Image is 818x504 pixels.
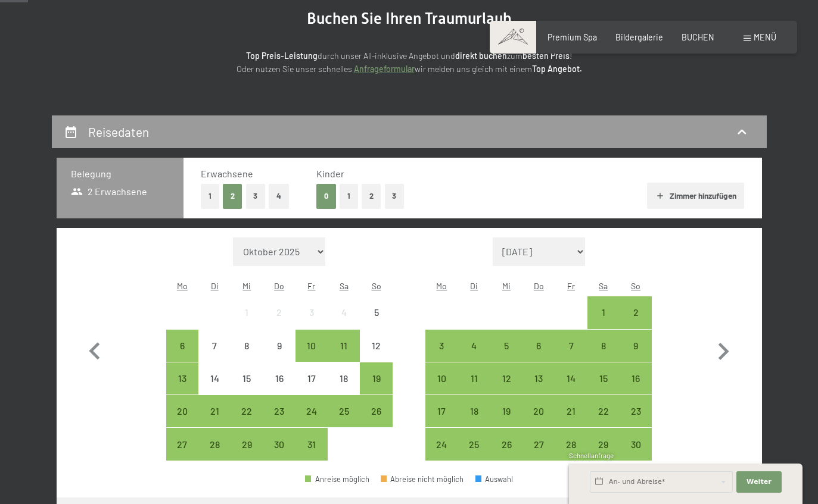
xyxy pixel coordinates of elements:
[425,330,458,362] div: Mon Nov 03 2025
[458,428,490,460] div: Tue Nov 25 2025
[587,395,620,427] div: Anreise möglich
[620,296,652,328] div: Sun Nov 02 2025
[524,440,553,469] div: 27
[231,362,263,395] div: Wed Oct 15 2025
[425,428,458,460] div: Anreise möglich
[589,374,618,403] div: 15
[177,281,188,291] abbr: Montag
[587,395,620,427] div: Sat Nov 22 2025
[296,395,328,427] div: Anreise möglich
[328,362,360,395] div: Sat Oct 18 2025
[198,330,231,362] div: Tue Oct 07 2025
[263,330,296,362] div: Anreise nicht möglich
[556,341,586,371] div: 7
[458,395,490,427] div: Tue Nov 18 2025
[360,395,392,427] div: Anreise möglich
[265,440,294,469] div: 30
[736,471,782,493] button: Weiter
[682,32,714,42] a: BUCHEN
[329,308,359,337] div: 4
[502,281,511,291] abbr: Mittwoch
[555,395,587,427] div: Anreise möglich
[620,330,652,362] div: Sun Nov 09 2025
[490,395,522,427] div: Wed Nov 19 2025
[620,428,652,460] div: Anreise möglich
[167,341,197,371] div: 6
[263,428,296,460] div: Thu Oct 30 2025
[360,362,392,395] div: Sun Oct 19 2025
[522,428,555,460] div: Anreise möglich
[263,296,296,328] div: Thu Oct 02 2025
[200,440,229,469] div: 28
[329,374,359,403] div: 18
[548,32,597,42] a: Premium Spa
[620,296,652,328] div: Anreise möglich
[425,428,458,460] div: Mon Nov 24 2025
[166,330,198,362] div: Anreise möglich
[532,64,582,74] strong: Top Angebot.
[263,428,296,460] div: Anreise möglich
[599,281,608,291] abbr: Samstag
[328,296,360,328] div: Sat Oct 04 2025
[305,475,369,483] div: Anreise möglich
[307,10,512,27] span: Buchen Sie Ihren Traumurlaub
[524,341,553,371] div: 6
[200,341,229,371] div: 7
[198,395,231,427] div: Tue Oct 21 2025
[231,395,263,427] div: Anreise möglich
[555,330,587,362] div: Fri Nov 07 2025
[232,374,262,403] div: 15
[458,395,490,427] div: Anreise möglich
[459,440,489,469] div: 25
[425,362,458,395] div: Mon Nov 10 2025
[296,395,328,427] div: Fri Oct 24 2025
[425,362,458,395] div: Anreise möglich
[232,406,262,436] div: 22
[620,362,652,395] div: Anreise möglich
[475,475,514,483] div: Auswahl
[621,341,651,371] div: 9
[524,406,553,436] div: 20
[425,395,458,427] div: Anreise möglich
[490,330,522,362] div: Anreise möglich
[524,374,553,403] div: 13
[232,440,262,469] div: 29
[361,341,391,371] div: 12
[490,428,522,460] div: Anreise möglich
[231,296,263,328] div: Wed Oct 01 2025
[522,330,555,362] div: Anreise möglich
[296,296,328,328] div: Fri Oct 03 2025
[166,395,198,427] div: Anreise möglich
[265,341,294,371] div: 9
[166,395,198,427] div: Mon Oct 20 2025
[490,362,522,395] div: Anreise möglich
[263,395,296,427] div: Anreise möglich
[385,184,405,208] button: 3
[328,330,360,362] div: Anreise möglich
[522,362,555,395] div: Anreise möglich
[328,362,360,395] div: Anreise nicht möglich
[620,428,652,460] div: Sun Nov 30 2025
[647,183,744,209] button: Zimmer hinzufügen
[167,374,197,403] div: 13
[567,281,575,291] abbr: Freitag
[360,395,392,427] div: Sun Oct 26 2025
[198,362,231,395] div: Tue Oct 14 2025
[555,395,587,427] div: Fri Nov 21 2025
[297,341,326,371] div: 10
[328,395,360,427] div: Sat Oct 25 2025
[361,308,391,337] div: 5
[329,341,359,371] div: 11
[555,330,587,362] div: Anreise möglich
[231,330,263,362] div: Wed Oct 08 2025
[265,406,294,436] div: 23
[296,362,328,395] div: Anreise nicht möglich
[263,362,296,395] div: Anreise nicht möglich
[522,395,555,427] div: Anreise möglich
[490,428,522,460] div: Wed Nov 26 2025
[459,374,489,403] div: 11
[621,406,651,436] div: 23
[297,440,326,469] div: 31
[458,362,490,395] div: Tue Nov 11 2025
[427,374,456,403] div: 10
